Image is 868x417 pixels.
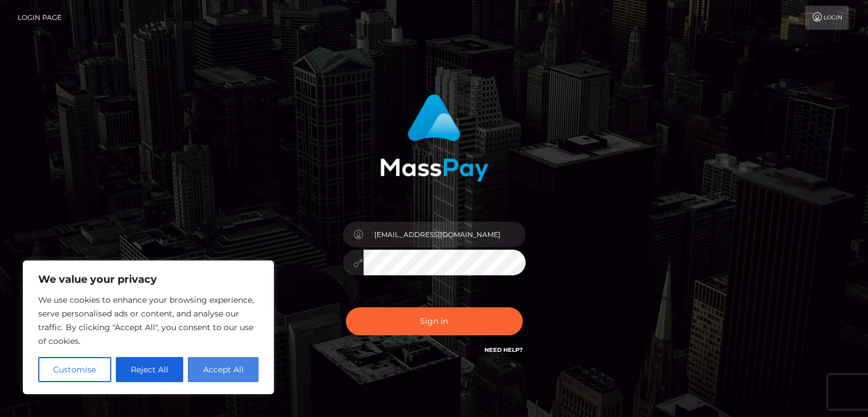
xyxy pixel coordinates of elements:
a: Login Page [18,6,62,30]
p: We use cookies to enhance your browsing experience, serve personalised ads or content, and analys... [38,293,259,348]
button: Customise [38,357,111,382]
a: Login [805,6,849,30]
input: Username... [364,222,526,247]
img: MassPay Login [380,94,488,182]
div: We value your privacy [23,260,274,394]
p: We value your privacy [38,272,259,286]
button: Reject All [116,357,184,382]
a: Need Help? [485,346,523,354]
button: Accept All [188,357,259,382]
button: Sign in [346,307,523,335]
